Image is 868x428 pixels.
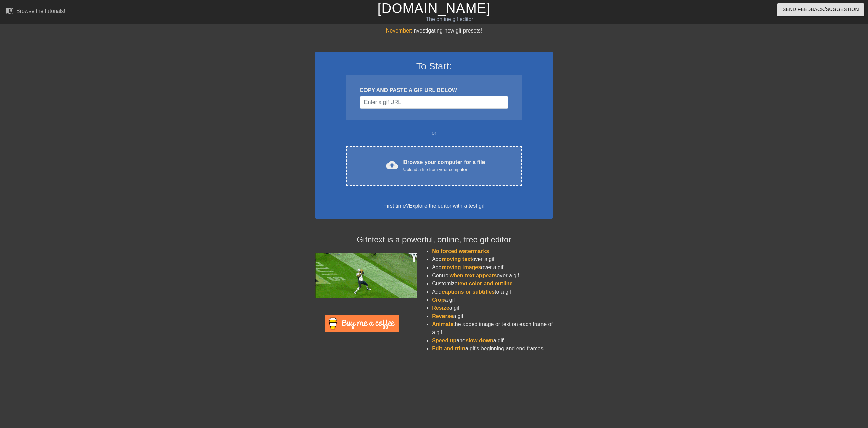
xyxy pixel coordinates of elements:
[16,8,65,14] div: Browse the tutorials!
[432,338,456,343] span: Speed up
[325,315,399,332] img: Buy Me A Coffee
[315,27,553,35] div: Investigating new gif presets!
[432,255,553,263] li: Add over a gif
[432,288,553,296] li: Add to a gif
[324,61,544,72] h3: To Start:
[409,203,485,209] a: Explore the editor with a test gif
[783,5,859,14] span: Send Feedback/Suggestion
[442,256,472,262] span: moving text
[5,6,65,17] a: Browse the tutorials!
[403,158,485,173] div: Browse your computer for a file
[360,96,508,109] input: Username
[432,320,553,337] li: the added image or text on each frame of a gif
[450,273,497,278] span: when text appears
[432,337,553,345] li: and a gif
[432,280,553,288] li: Customize
[333,129,535,137] div: or
[403,166,485,173] div: Upload a file from your computer
[432,272,553,280] li: Control over a gif
[442,264,481,270] span: moving images
[315,253,417,298] img: football_small.gif
[777,3,864,16] button: Send Feedback/Suggestion
[324,202,544,210] div: First time?
[432,296,553,304] li: a gif
[5,6,14,15] span: menu_book
[293,15,606,23] div: The online gif editor
[466,338,493,343] span: slow down
[432,346,465,351] span: Edit and trim
[432,263,553,272] li: Add over a gif
[377,1,490,16] a: [DOMAIN_NAME]
[432,248,489,254] span: No forced watermarks
[432,321,453,327] span: Animate
[458,281,513,286] span: text color and outline
[432,312,553,320] li: a gif
[386,159,398,171] span: cloud_upload
[432,304,553,312] li: a gif
[315,235,553,245] h4: Gifntext is a powerful, online, free gif editor
[442,289,495,295] span: captions or subtitles
[432,305,449,311] span: Resize
[386,28,412,34] span: November:
[432,345,553,353] li: a gif's beginning and end frames
[432,313,453,319] span: Reverse
[360,86,508,94] div: COPY AND PASTE A GIF URL BELOW
[432,297,445,303] span: Crop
